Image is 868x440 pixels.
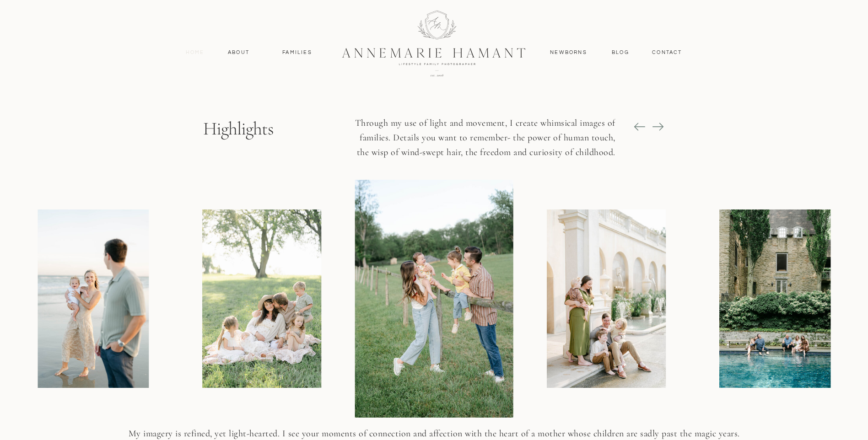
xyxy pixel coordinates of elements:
[547,48,591,57] a: Newborns
[203,118,307,150] p: Highlights
[182,48,209,57] a: Home
[610,48,631,57] a: Blog
[226,48,252,57] a: About
[348,116,615,172] p: Through my use of light and movement, I create whimsical images of families. Details you want to ...
[277,48,318,57] a: Families
[647,48,687,57] a: contact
